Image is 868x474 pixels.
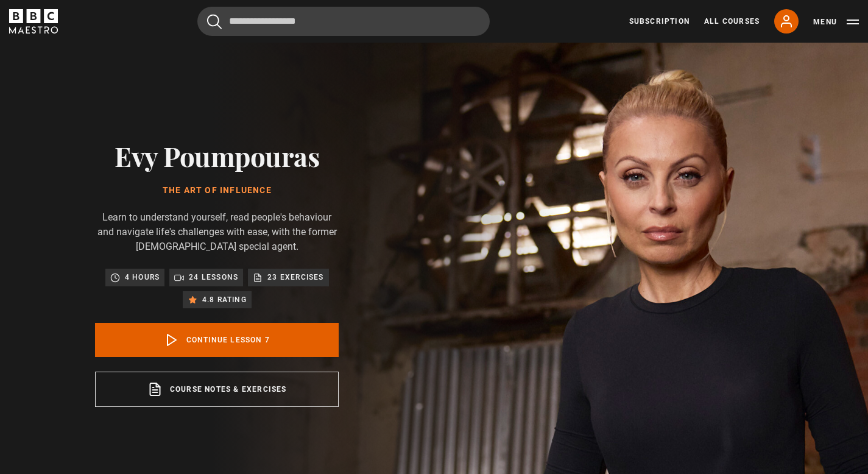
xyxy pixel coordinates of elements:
[629,16,690,27] a: Subscription
[95,186,339,196] h1: The Art of Influence
[95,372,339,407] a: Course notes & exercises
[189,271,238,283] p: 24 lessons
[813,16,859,28] button: Toggle navigation
[95,323,339,357] a: Continue lesson 7
[267,271,323,283] p: 23 exercises
[207,14,222,29] button: Submit the search query
[9,9,58,34] svg: BBC Maestro
[704,16,760,27] a: All Courses
[95,210,339,254] p: Learn to understand yourself, read people's behaviour and navigate life's challenges with ease, w...
[202,294,247,306] p: 4.8 rating
[95,140,339,171] h2: Evy Poumpouras
[197,7,490,36] input: Search
[125,271,160,283] p: 4 hours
